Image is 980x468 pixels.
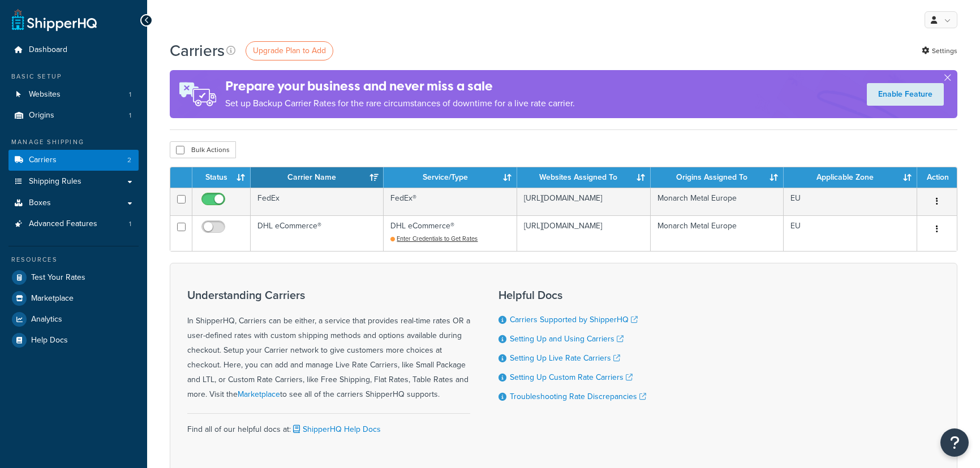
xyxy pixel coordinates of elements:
[651,167,784,188] th: Origins Assigned To: activate to sort column ascending
[251,167,384,188] th: Carrier Name: activate to sort column ascending
[8,105,139,126] a: Origins 1
[8,193,139,214] a: Boxes
[127,155,131,165] span: 2
[170,40,225,62] h1: Carriers
[922,43,957,59] a: Settings
[29,45,67,55] span: Dashboard
[170,70,225,118] img: ad-rules-rateshop-fe6ec290ccb7230408bd80ed9643f0289d75e0ffd9eb532fc0e269fcd187b520.png
[8,255,139,265] div: Resources
[187,289,470,301] h3: Understanding Carriers
[397,234,478,243] span: Enter Credentials to Get Rates
[31,294,74,304] span: Marketplace
[8,214,139,235] li: Advanced Features
[510,352,620,364] a: Setting Up Live Rate Carriers
[8,171,139,192] a: Shipping Rules
[8,137,139,147] div: Manage Shipping
[8,267,139,288] a: Test Your Rates
[8,105,139,126] li: Origins
[246,41,333,60] a: Upgrade Plan to Add
[129,219,131,229] span: 1
[8,330,139,350] a: Help Docs
[510,333,624,345] a: Setting Up and Using Carriers
[510,314,638,326] a: Carriers Supported by ShipperHQ
[29,198,51,208] span: Boxes
[651,188,784,215] td: Monarch Metal Europe
[29,111,54,120] span: Origins
[517,188,651,215] td: [URL][DOMAIN_NAME]
[251,215,384,251] td: DHL eCommerce®
[225,77,575,96] h4: Prepare your business and never miss a sale
[917,167,957,188] th: Action
[251,188,384,215] td: FedEx
[29,177,81,187] span: Shipping Rules
[29,90,61,99] span: Websites
[129,90,131,99] span: 1
[12,8,97,31] a: ShipperHQ Home
[940,428,969,457] button: Open Resource Center
[187,413,470,437] div: Find all of our helpful docs at:
[8,40,139,60] a: Dashboard
[253,45,326,57] span: Upgrade Plan to Add
[238,388,280,400] a: Marketplace
[510,371,633,383] a: Setting Up Custom Rate Carriers
[129,111,131,120] span: 1
[291,423,381,435] a: ShipperHQ Help Docs
[784,188,917,215] td: EU
[384,215,517,251] td: DHL eCommerce®
[784,215,917,251] td: EU
[187,289,470,402] div: In ShipperHQ, Carriers can be either, a service that provides real-time rates OR a user-defined r...
[517,215,651,251] td: [URL][DOMAIN_NAME]
[8,84,139,105] a: Websites 1
[29,219,97,229] span: Advanced Features
[8,214,139,235] a: Advanced Features 1
[517,167,651,188] th: Websites Assigned To: activate to sort column ascending
[8,150,139,171] li: Carriers
[384,167,517,188] th: Service/Type: activate to sort column ascending
[8,84,139,105] li: Websites
[384,188,517,215] td: FedEx®
[31,336,68,345] span: Help Docs
[192,167,251,188] th: Status: activate to sort column ascending
[784,167,917,188] th: Applicable Zone: activate to sort column ascending
[31,273,85,283] span: Test Your Rates
[498,289,646,301] h3: Helpful Docs
[867,83,944,106] a: Enable Feature
[170,141,236,158] button: Bulk Actions
[510,391,646,402] a: Troubleshooting Rate Discrepancies
[8,150,139,171] a: Carriers 2
[651,215,784,251] td: Monarch Metal Europe
[29,155,57,165] span: Carriers
[31,315,62,324] span: Analytics
[8,288,139,309] a: Marketplace
[225,96,575,111] p: Set up Backup Carrier Rates for the rare circumstances of downtime for a live rate carrier.
[390,234,478,243] a: Enter Credentials to Get Rates
[8,72,139,81] div: Basic Setup
[8,309,139,330] a: Analytics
